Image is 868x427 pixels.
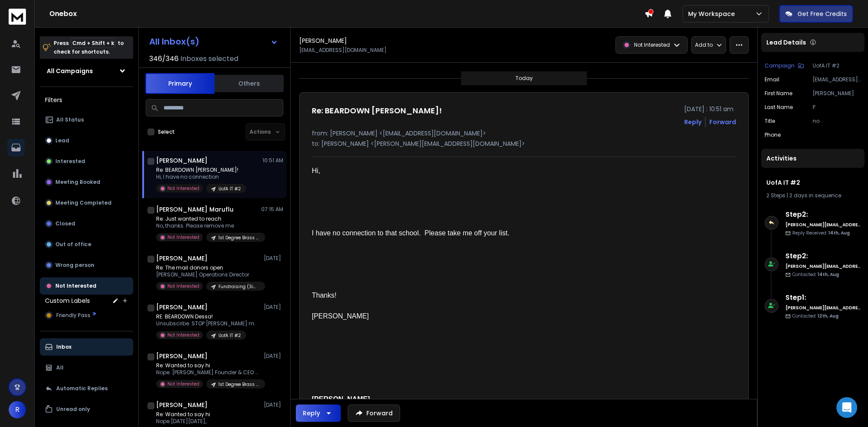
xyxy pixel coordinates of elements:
[156,254,208,263] h1: [PERSON_NAME]
[156,352,208,360] h1: [PERSON_NAME]
[40,215,133,232] button: Closed
[789,192,841,199] span: 2 days in sequence
[828,230,850,236] span: 14th, Aug
[40,62,133,80] button: All Campaigns
[348,405,400,422] button: Forward
[264,255,283,262] p: [DATE]
[761,149,865,168] div: Activities
[792,230,850,236] p: Reply Received
[792,313,839,319] p: Contacted
[765,62,804,69] button: Campaign
[40,257,133,274] button: Wrong person
[54,39,124,56] p: Press to check for shortcuts.
[156,156,208,165] h1: [PERSON_NAME]
[56,406,90,413] p: Unread only
[71,38,115,48] span: Cmd + Shift + k
[765,104,793,111] p: Last Name
[156,401,208,409] h1: [PERSON_NAME]
[765,62,794,69] p: Campaign
[264,353,283,360] p: [DATE]
[40,401,133,418] button: Unread only
[40,173,133,191] button: Meeting Booked
[516,75,533,82] p: Today
[218,332,241,339] p: UofA IT #2
[9,9,26,25] img: logo
[142,33,285,50] button: All Inbox(s)
[145,73,215,94] button: Primary
[49,9,644,19] h1: Onebox
[792,271,839,278] p: Contacted
[785,222,861,228] h6: [PERSON_NAME][EMAIL_ADDRESS][DOMAIN_NAME]
[785,251,861,261] h6: Step 2 :
[9,401,26,418] button: R
[218,186,241,192] p: UofA IT #2
[263,157,283,164] p: 10:51 AM
[312,139,736,148] p: to: [PERSON_NAME] <[PERSON_NAME][EMAIL_ADDRESS][DOMAIN_NAME]>
[813,76,861,83] p: [EMAIL_ADDRESS][DOMAIN_NAME]
[688,10,738,18] p: My Workspace
[312,166,564,176] div: Hi,
[684,118,701,126] button: Reply
[785,263,861,270] h6: [PERSON_NAME][EMAIL_ADDRESS][DOMAIN_NAME]
[156,303,208,311] h1: [PERSON_NAME]
[167,185,199,192] p: Not Interested
[817,313,839,319] span: 12th, Aug
[296,405,341,422] button: Reply
[312,129,736,138] p: from: [PERSON_NAME] <[EMAIL_ADDRESS][DOMAIN_NAME]>
[40,111,133,128] button: All Status
[299,47,387,54] p: [EMAIL_ADDRESS][DOMAIN_NAME]
[40,307,133,324] button: Friendly Pass
[55,220,75,227] p: Closed
[156,411,260,418] p: Re: Wanted to say hi
[785,209,861,220] h6: Step 2 :
[261,206,283,213] p: 07:15 AM
[264,401,283,408] p: [DATE]
[56,312,90,319] span: Friendly Pass
[55,262,94,269] p: Wrong person
[215,74,284,93] button: Others
[40,94,133,106] h3: Filters
[813,104,861,111] p: P.
[156,205,234,214] h1: [PERSON_NAME] Maruflu
[813,90,861,97] p: [PERSON_NAME]
[156,173,246,180] p: Hi, I have no connection
[264,304,283,311] p: [DATE]
[765,90,792,97] p: First Name
[695,42,713,48] p: Add to
[634,42,670,48] p: Not Interested
[156,362,260,369] p: Re: Wanted to say hi
[312,395,370,403] b: [PERSON_NAME]
[149,54,179,64] span: 346 / 346
[40,132,133,149] button: Lead
[56,364,64,371] p: All
[836,397,857,418] div: Open Intercom Messenger
[156,264,260,271] p: Re: The mail donors open
[149,37,199,46] h1: All Inbox(s)
[766,192,785,199] span: 2 Steps
[167,234,199,241] p: Not Interested
[684,105,736,113] p: [DATE] : 10:51 am
[40,277,133,295] button: Not Interested
[56,344,71,350] p: Inbox
[55,158,85,165] p: Interested
[40,194,133,212] button: Meeting Completed
[785,305,861,311] h6: [PERSON_NAME][EMAIL_ADDRESS][DOMAIN_NAME]
[798,10,847,18] p: Get Free Credits
[156,167,246,173] p: Re: BEARDOWN [PERSON_NAME]!
[55,241,91,248] p: Out of office
[765,132,781,138] p: Phone
[40,338,133,356] button: Inbox
[40,380,133,397] button: Automatic Replies
[40,236,133,253] button: Out of office
[55,137,69,144] p: Lead
[40,359,133,376] button: All
[813,118,861,125] p: no
[47,67,93,75] h1: All Campaigns
[765,76,779,83] p: Email
[56,385,108,392] p: Automatic Replies
[813,62,861,69] p: UofA IT #2
[167,332,199,338] p: Not Interested
[779,5,853,22] button: Get Free Credits
[303,409,320,417] div: Reply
